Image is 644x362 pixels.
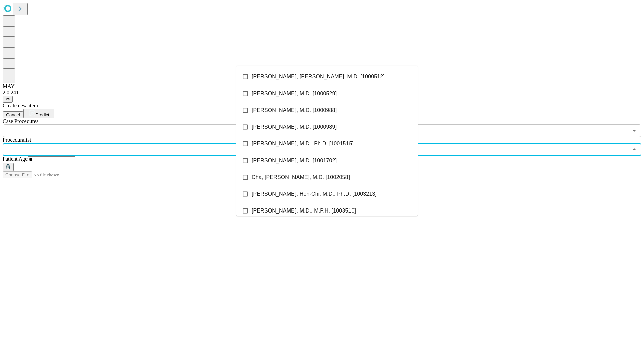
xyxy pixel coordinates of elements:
[3,89,641,96] div: 2.0.241
[252,123,337,131] span: [PERSON_NAME], M.D. [1000989]
[252,173,350,181] span: Cha, [PERSON_NAME], M.D. [1002058]
[3,83,641,89] div: MAY
[6,112,20,117] span: Cancel
[3,111,23,118] button: Cancel
[252,207,356,215] span: [PERSON_NAME], M.D., M.P.H. [1003510]
[252,73,385,81] span: [PERSON_NAME], [PERSON_NAME], M.D. [1000512]
[3,96,13,103] button: @
[23,109,54,118] button: Predict
[35,112,49,117] span: Predict
[3,137,31,143] span: Proceduralist
[252,140,354,148] span: [PERSON_NAME], M.D., Ph.D. [1001515]
[3,118,38,124] span: Scheduled Procedure
[252,190,377,198] span: [PERSON_NAME], Hon-Chi, M.D., Ph.D. [1003213]
[630,126,639,135] button: Open
[252,106,337,114] span: [PERSON_NAME], M.D. [1000988]
[252,157,337,165] span: [PERSON_NAME], M.D. [1001702]
[3,156,28,162] span: Patient Age
[252,89,337,98] span: [PERSON_NAME], M.D. [1000529]
[3,103,38,108] span: Create new item
[630,145,639,154] button: Close
[5,97,10,102] span: @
